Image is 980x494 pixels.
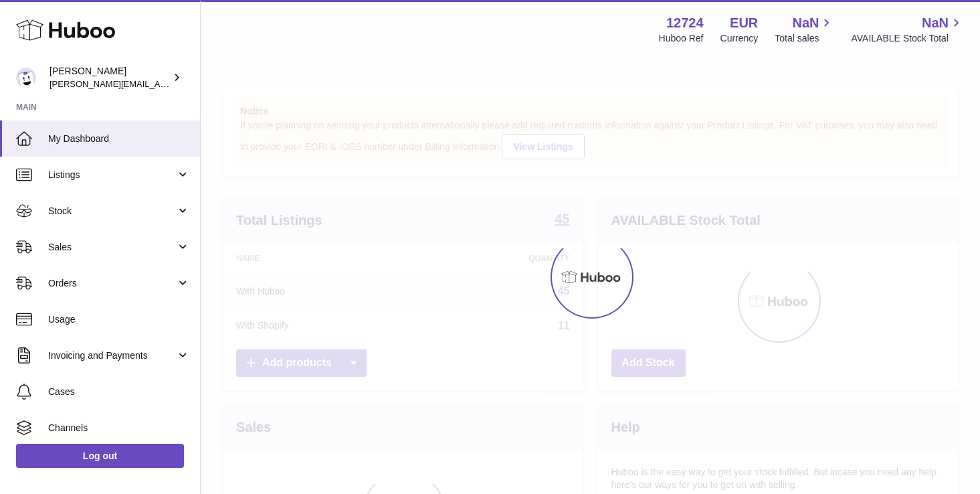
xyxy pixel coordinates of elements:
[50,78,268,89] span: [PERSON_NAME][EMAIL_ADDRESS][DOMAIN_NAME]
[48,277,176,290] span: Orders
[50,65,170,90] div: [PERSON_NAME]
[666,14,704,32] strong: 12724
[48,169,176,181] span: Listings
[730,14,758,32] strong: EUR
[48,422,190,434] span: Channels
[720,32,759,45] div: Currency
[851,32,964,45] span: AVAILABLE Stock Total
[792,14,819,32] span: NaN
[922,14,949,32] span: NaN
[48,349,176,362] span: Invoicing and Payments
[851,14,964,45] a: NaN AVAILABLE Stock Total
[48,241,176,254] span: Sales
[16,68,36,88] img: sebastian@ffern.co
[659,32,704,45] div: Huboo Ref
[48,205,176,218] span: Stock
[48,386,190,398] span: Cases
[48,133,190,145] span: My Dashboard
[775,14,834,45] a: NaN Total sales
[775,32,834,45] span: Total sales
[16,444,184,468] a: Log out
[48,313,190,326] span: Usage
